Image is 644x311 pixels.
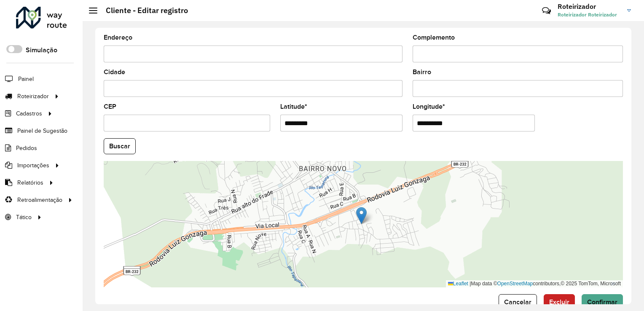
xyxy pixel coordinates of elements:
span: Tático [16,213,32,222]
label: Simulação [26,45,57,55]
span: Confirmar [587,298,617,306]
label: Bairro [413,67,431,77]
span: Pedidos [16,144,37,153]
span: Roteirizador [17,92,49,101]
span: Importações [17,161,49,170]
span: Painel de Sugestão [17,126,67,135]
label: CEP [104,102,116,112]
span: Roteirizador Roteirizador [558,11,621,19]
span: Painel [18,75,34,83]
img: Marker [356,207,367,224]
button: Buscar [104,138,136,154]
a: Leaflet [448,281,468,287]
span: Retroalimentação [17,196,62,204]
span: | [470,281,471,287]
h2: Cliente - Editar registro [97,6,188,15]
button: Excluir [544,294,575,310]
label: Endereço [104,32,132,43]
a: Contato Rápido [537,2,555,20]
label: Latitude [280,102,307,112]
label: Longitude [413,102,445,112]
button: Cancelar [499,294,537,310]
span: Excluir [549,298,569,306]
span: Cadastros [16,109,42,118]
span: Relatórios [17,178,43,187]
a: OpenStreetMap [497,281,533,287]
button: Confirmar [582,294,623,310]
div: Map data © contributors,© 2025 TomTom, Microsoft [446,280,623,287]
label: Cidade [104,67,125,77]
label: Complemento [413,32,455,43]
span: Cancelar [504,298,531,306]
h3: Roteirizador [558,3,621,11]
